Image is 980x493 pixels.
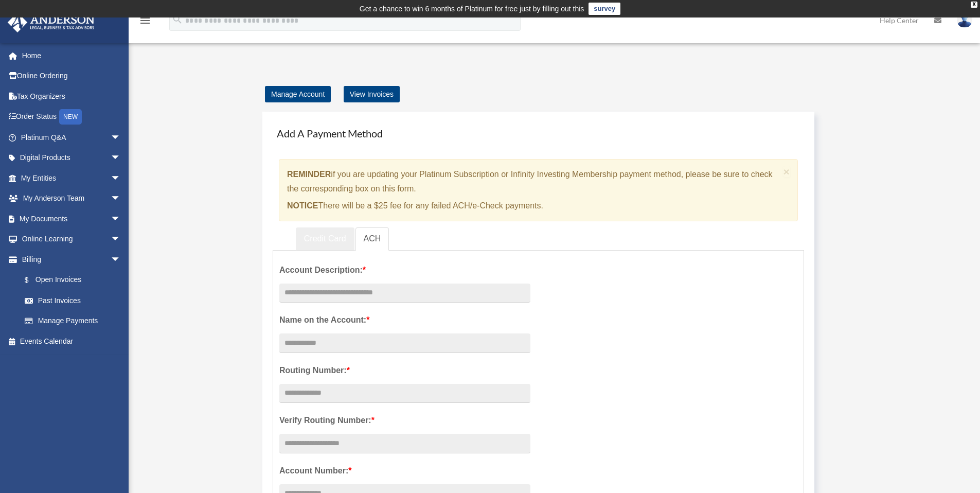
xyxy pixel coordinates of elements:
a: My Entitiesarrow_drop_down [7,168,136,188]
a: Past Invoices [14,290,136,311]
a: My Documentsarrow_drop_down [7,208,136,229]
a: survey [589,3,620,15]
label: Verify Routing Number: [279,413,530,428]
a: Manage Account [265,86,331,102]
a: Platinum Q&Aarrow_drop_down [7,127,136,148]
span: × [783,166,790,178]
a: Order StatusNEW [7,107,136,128]
label: Name on the Account: [279,313,530,327]
a: $Open Invoices [14,270,136,291]
a: Billingarrow_drop_down [7,249,136,270]
span: arrow_drop_down [111,208,131,230]
label: Routing Number: [279,363,530,378]
strong: REMINDER [287,170,331,179]
a: Online Ordering [7,66,136,86]
span: arrow_drop_down [111,148,131,169]
img: User Pic [957,13,972,28]
a: Digital Productsarrow_drop_down [7,148,136,168]
a: Tax Organizers [7,86,136,107]
span: $ [30,274,35,287]
a: View Invoices [344,86,400,102]
a: Home [7,45,136,66]
a: Credit Card [296,227,354,251]
a: Online Learningarrow_drop_down [7,229,136,250]
a: ACH [355,227,389,251]
p: There will be a $25 fee for any failed ACH/e-Check payments. [287,199,779,213]
a: My Anderson Teamarrow_drop_down [7,188,136,209]
a: Manage Payments [14,311,131,331]
span: arrow_drop_down [111,168,131,189]
label: Account Description: [279,263,530,277]
div: Get a chance to win 6 months of Platinum for free just by filling out this [360,3,584,15]
i: search [172,14,183,25]
button: Close [783,166,790,177]
span: arrow_drop_down [111,229,131,250]
a: menu [139,18,151,27]
a: Events Calendar [7,331,136,351]
span: arrow_drop_down [111,188,131,209]
strong: NOTICE [287,201,318,210]
img: Anderson Advisors Platinum Portal [5,12,98,32]
span: arrow_drop_down [111,127,131,148]
div: close [971,2,977,8]
h4: Add A Payment Method [273,122,804,145]
i: menu [139,14,151,27]
span: arrow_drop_down [111,249,131,270]
div: if you are updating your Platinum Subscription or Infinity Investing Membership payment method, p... [279,159,798,221]
label: Account Number: [279,464,530,478]
div: NEW [59,109,82,125]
